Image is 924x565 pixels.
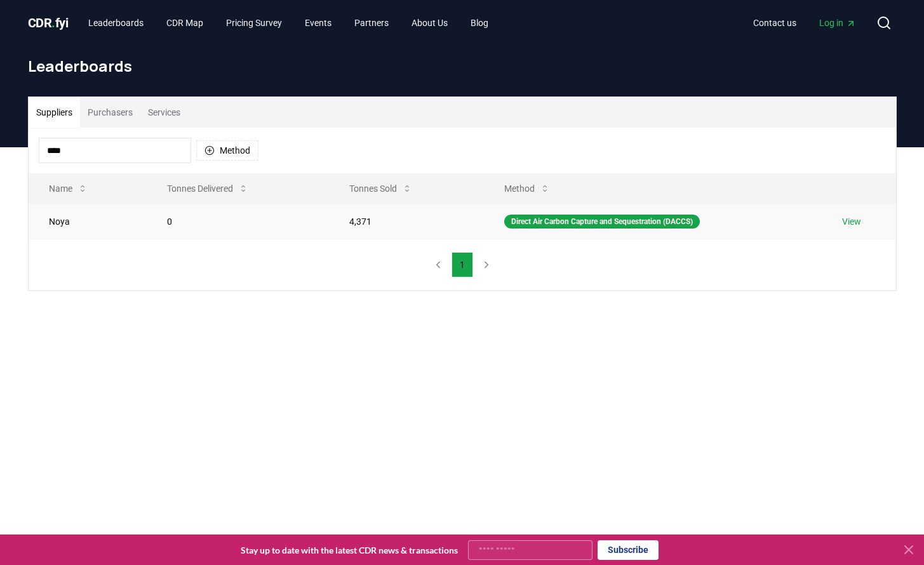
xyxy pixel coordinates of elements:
span: CDR fyi [28,15,69,30]
a: About Us [401,11,458,34]
a: CDR.fyi [28,14,69,32]
h1: Leaderboards [28,56,897,76]
button: Name [39,176,98,201]
a: Leaderboards [78,11,154,34]
a: Pricing Survey [216,11,292,34]
button: Suppliers [29,97,80,128]
a: Partners [344,11,399,34]
a: View [842,215,861,228]
button: 1 [452,252,473,277]
span: Log in [819,17,856,29]
button: Tonnes Sold [339,176,422,201]
div: Direct Air Carbon Capture and Sequestration (DACCS) [504,215,700,229]
a: CDR Map [156,11,213,34]
a: Log in [809,11,866,34]
span: . [51,15,55,30]
nav: Main [743,11,866,34]
button: Purchasers [80,97,140,128]
nav: Main [78,11,499,34]
a: Events [295,11,342,34]
button: Tonnes Delivered [157,176,258,201]
td: 4,371 [329,204,484,239]
td: Noya [29,204,147,239]
a: Blog [460,11,499,34]
button: Services [140,97,188,128]
a: Contact us [743,11,807,34]
button: Method [494,176,560,201]
td: 0 [147,204,329,239]
button: Method [196,140,258,161]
